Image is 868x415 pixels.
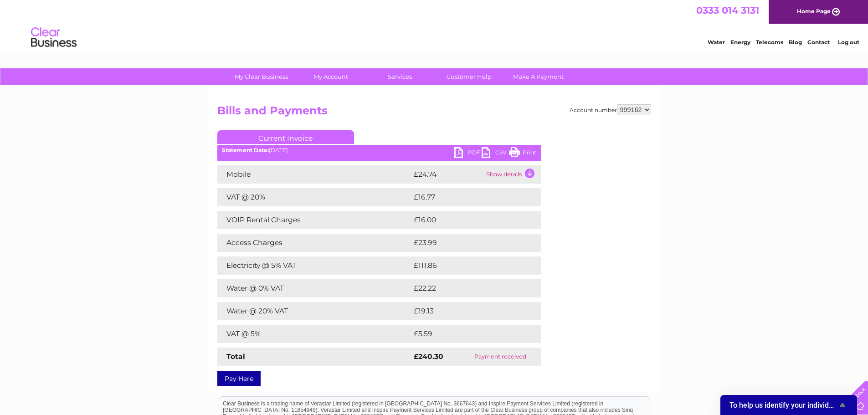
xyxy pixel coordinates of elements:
[730,39,750,46] a: Energy
[217,165,411,184] td: Mobile
[411,211,522,229] td: £16.00
[756,39,783,46] a: Telecoms
[411,165,484,184] td: £24.74
[217,302,411,320] td: Water @ 20% VAT
[217,147,541,154] div: [DATE]
[484,165,541,184] td: Show details
[31,24,77,51] img: logo.png
[807,39,830,46] a: Contact
[293,68,368,85] a: My Account
[789,39,802,46] a: Blog
[217,211,411,229] td: VOIP Rental Charges
[226,352,245,361] strong: Total
[708,39,725,46] a: Water
[729,401,837,410] span: To help us identify your individual feedback can you please enter your Business Name?
[501,68,576,85] a: Make A Payment
[570,104,651,115] div: Account number
[217,130,354,144] a: Current Invoice
[224,68,299,85] a: My Clear Business
[217,371,261,386] a: Pay Here
[411,188,522,206] td: £16.77
[460,348,541,366] td: Payment received
[729,400,848,410] button: Show survey - To help us identify your individual feedback can you please enter your Business Name?
[217,188,411,206] td: VAT @ 20%
[411,302,521,320] td: £19.13
[222,147,269,154] b: Statement Date:
[411,279,522,297] td: £22.22
[219,5,650,44] div: Clear Business is a trading name of Verastar Limited (registered in [GEOGRAPHIC_DATA] No. 3667643...
[411,325,519,343] td: £5.59
[414,352,443,361] strong: £240.30
[217,279,411,297] td: Water @ 0% VAT
[217,234,411,252] td: Access Charges
[454,147,482,160] a: PDF
[217,256,411,275] td: Electricity @ 5% VAT
[411,256,523,275] td: £111.86
[509,147,536,160] a: Print
[217,325,411,343] td: VAT @ 5%
[431,68,507,85] a: Customer Help
[696,5,759,16] a: 0333 014 3131
[411,234,523,252] td: £23.99
[362,68,437,85] a: Services
[217,104,651,122] h2: Bills and Payments
[838,39,859,46] a: Log out
[482,147,509,160] a: CSV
